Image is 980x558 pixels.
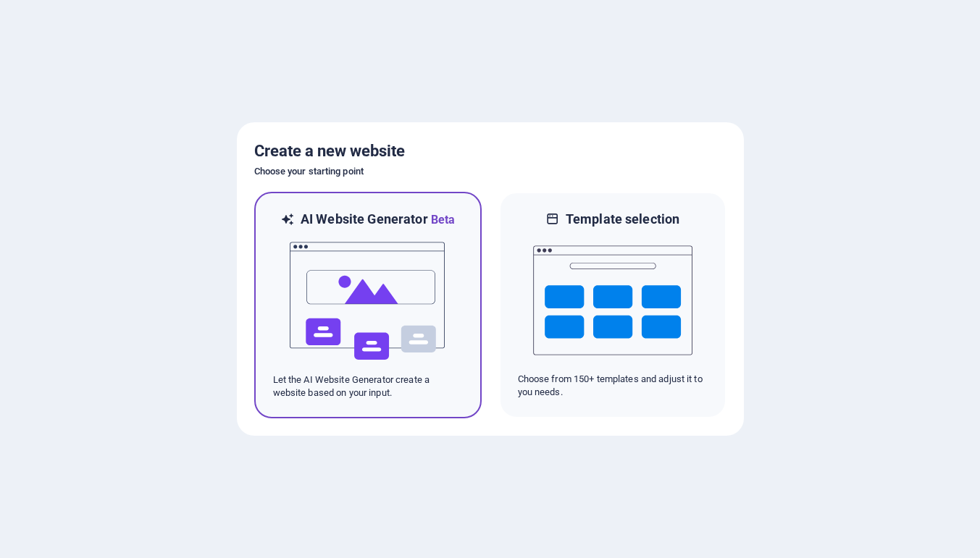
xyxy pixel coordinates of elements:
[566,211,679,228] h6: Template selection
[428,213,456,227] span: Beta
[499,192,726,418] div: Template selectionChoose from 150+ templates and adjust it to you needs.
[301,211,455,229] h6: AI Website Generator
[273,373,463,400] p: Let the AI Website Generator create a website based on your input.
[288,229,448,373] img: ai
[518,373,708,399] p: Choose from 150+ templates and adjust it to you needs.
[254,140,726,163] h5: Create a new website
[254,163,726,180] h6: Choose your starting point
[254,192,482,418] div: AI Website GeneratorBetaaiLet the AI Website Generator create a website based on your input.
